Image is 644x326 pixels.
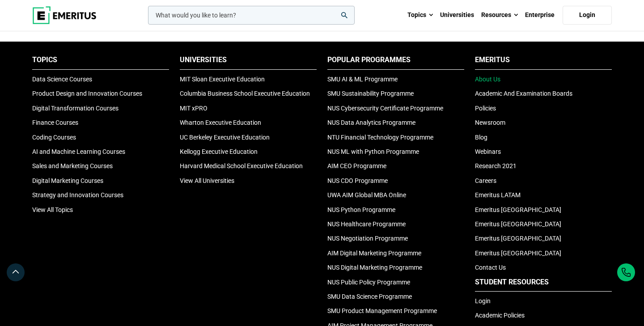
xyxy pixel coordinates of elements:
input: woocommerce-product-search-field-0 [148,6,355,25]
a: NUS Negotiation Programme [327,235,408,242]
a: NUS CDO Programme [327,177,388,184]
a: Emeritus [GEOGRAPHIC_DATA] [475,235,561,242]
a: Blog [475,134,487,141]
a: NUS Healthcare Programme [327,220,406,228]
a: Login [475,297,491,305]
a: Digital Marketing Courses [32,177,103,184]
a: AIM CEO Programme [327,162,386,169]
a: Strategy and Innovation Courses [32,191,123,199]
a: Sales and Marketing Courses [32,162,113,169]
a: AI and Machine Learning Courses [32,148,125,155]
a: MIT xPRO [180,105,208,112]
a: NUS Python Programme [327,206,395,213]
a: UWA AIM Global MBA Online [327,191,406,199]
a: Columbia Business School Executive Education [180,90,310,97]
a: NUS Cybersecurity Certificate Programme [327,105,443,112]
a: Digital Transformation Courses [32,105,119,112]
a: SMU Data Science Programme [327,293,412,300]
a: Emeritus LATAM [475,191,521,199]
a: SMU Sustainability Programme [327,90,414,97]
a: NTU Financial Technology Programme [327,134,433,141]
a: View All Topics [32,206,73,213]
a: NUS Data Analytics Programme [327,119,415,126]
a: SMU Product Management Programme [327,307,437,314]
a: NUS Digital Marketing Programme [327,264,422,271]
a: MIT Sloan Executive Education [180,76,265,83]
a: About Us [475,76,500,83]
a: Data Science Courses [32,76,92,83]
a: Webinars [475,148,501,155]
a: Emeritus [GEOGRAPHIC_DATA] [475,250,561,257]
a: View All Universities [180,177,234,184]
a: Coding Courses [32,134,76,141]
a: SMU AI & ML Programme [327,76,398,83]
a: NUS Public Policy Programme [327,279,410,286]
a: Login [563,6,612,25]
a: Product Design and Innovation Courses [32,90,142,97]
a: Contact Us [475,264,506,271]
a: Careers [475,177,496,184]
a: Academic Policies [475,312,525,319]
a: UC Berkeley Executive Education [180,134,270,141]
a: Kellogg Executive Education [180,148,258,155]
a: Harvard Medical School Executive Education [180,162,303,169]
a: Policies [475,105,496,112]
a: Wharton Executive Education [180,119,261,126]
a: Research 2021 [475,162,517,169]
a: Newsroom [475,119,505,126]
a: NUS ML with Python Programme [327,148,419,155]
a: Academic And Examination Boards [475,90,572,97]
a: Finance Courses [32,119,78,126]
a: Emeritus [GEOGRAPHIC_DATA] [475,206,561,213]
a: AIM Digital Marketing Programme [327,250,421,257]
a: Emeritus [GEOGRAPHIC_DATA] [475,220,561,228]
